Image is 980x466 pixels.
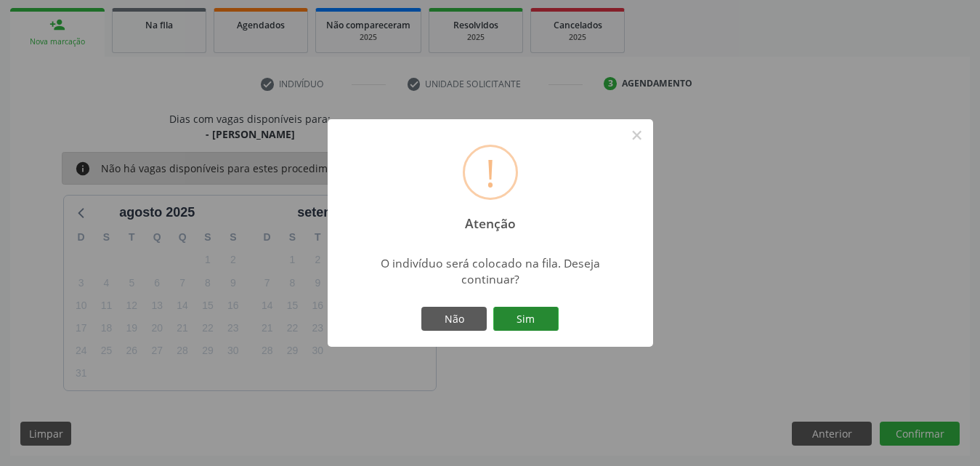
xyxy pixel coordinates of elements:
[485,147,495,198] div: !
[362,255,618,287] div: O indivíduo será colocado na fila. Deseja continuar?
[625,123,649,148] button: Close this dialog
[493,307,559,332] button: Sim
[421,307,487,332] button: Não
[452,206,528,231] h2: Atenção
